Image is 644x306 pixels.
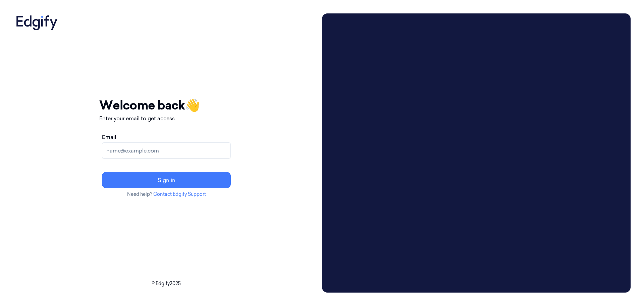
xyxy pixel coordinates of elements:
p: Need help? [99,191,233,198]
p: Enter your email to get access [99,114,233,122]
label: Email [102,133,116,141]
h1: Welcome back 👋 [99,96,233,114]
button: Sign in [102,172,231,188]
a: Contact Edgify Support [153,191,206,197]
input: name@example.com [102,142,231,159]
p: © Edgify 2025 [13,280,319,287]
